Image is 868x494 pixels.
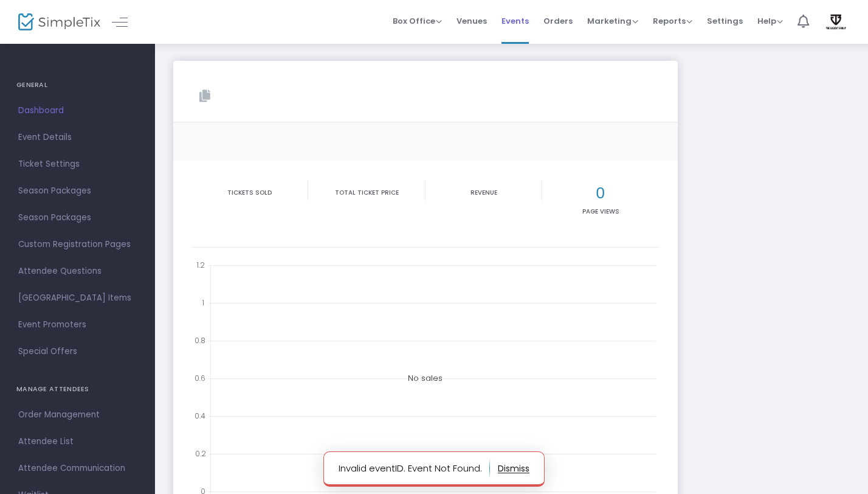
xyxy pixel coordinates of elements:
span: Venues [456,5,487,37]
h4: GENERAL [16,73,139,97]
span: Help [757,15,783,27]
span: Event Details [18,130,137,145]
span: Attendee Communication [18,461,137,476]
span: Ticket Settings [18,156,137,172]
span: Events [501,5,529,37]
span: Settings [707,5,743,37]
span: [GEOGRAPHIC_DATA] Items [18,290,137,306]
span: Attendee List [18,434,137,450]
span: Marketing [587,15,638,27]
h2: 0 [545,184,656,203]
span: Attendee Questions [18,263,137,279]
p: Tickets sold [194,188,305,197]
span: Season Packages [18,183,137,199]
p: Total Ticket Price [311,188,422,197]
p: Page Views [545,207,656,216]
span: Custom Registration Pages [18,237,137,252]
span: Season Packages [18,210,137,226]
span: Reports [653,15,692,27]
span: Orders [543,5,573,37]
span: Dashboard [18,103,137,119]
h4: MANAGE ATTENDEES [16,377,139,402]
span: Box Office [393,15,442,27]
span: Event Promoters [18,317,137,333]
span: Special Offers [18,344,137,360]
p: Revenue [428,188,539,197]
p: Invalid eventID. Event Not Found. [339,459,490,478]
button: dismiss [498,459,529,478]
span: Order Management [18,407,137,423]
